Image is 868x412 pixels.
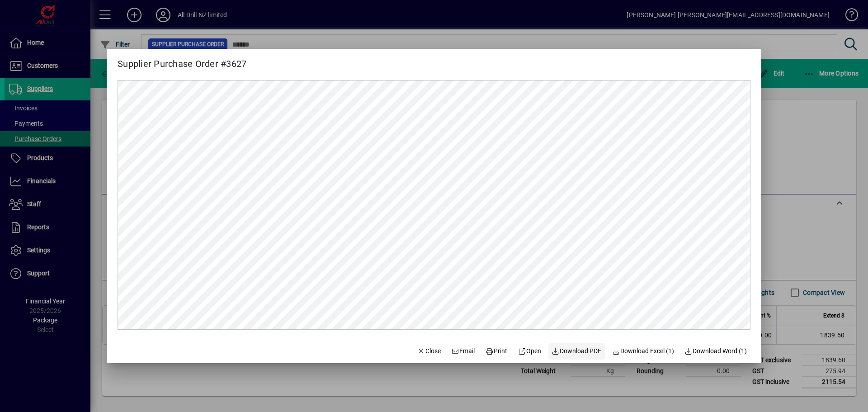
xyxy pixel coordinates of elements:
[448,343,479,360] button: Email
[685,346,747,356] span: Download Word (1)
[417,346,441,356] span: Close
[681,343,751,360] button: Download Word (1)
[414,343,444,360] button: Close
[518,346,541,356] span: Open
[548,343,605,360] a: Download PDF
[482,343,511,360] button: Print
[452,346,475,356] span: Email
[486,346,507,356] span: Print
[514,343,545,360] a: Open
[609,343,678,360] button: Download Excel (1)
[612,346,674,356] span: Download Excel (1)
[552,346,602,356] span: Download PDF
[107,49,257,71] h2: Supplier Purchase Order #3627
